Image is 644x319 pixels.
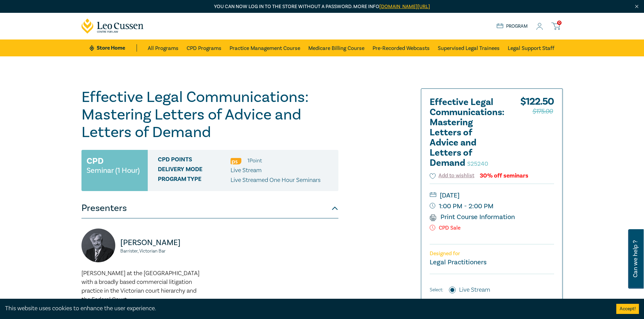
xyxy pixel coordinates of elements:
[634,4,640,9] img: Close
[231,166,262,174] span: Live Stream
[520,97,554,171] div: $ 122.50
[373,39,430,56] a: Pre-Recorded Webcasts
[497,23,528,30] a: Program
[379,3,430,10] a: [DOMAIN_NAME][URL]
[430,213,515,221] a: Print Course Information
[81,269,199,303] span: [PERSON_NAME] at the [GEOGRAPHIC_DATA] with a broadly based commercial litigation practice in the...
[430,258,486,267] small: Legal Practitioners
[430,286,443,294] span: Select:
[438,39,500,56] a: Supervised Legal Trainees
[90,44,137,52] a: Store Home
[430,225,554,231] p: CPD Sale
[430,201,554,212] small: 1:00 PM - 2:00 PM
[616,304,639,314] button: Accept cookies
[467,160,488,168] small: S25240
[230,39,300,56] a: Practice Management Course
[158,166,231,175] span: Delivery Mode
[430,190,554,201] small: [DATE]
[532,106,553,117] span: $175.00
[557,21,562,25] span: 0
[632,233,639,285] span: Can we help ?
[81,229,115,262] img: https://s3.ap-southeast-2.amazonaws.com/leo-cussen-store-production-content/Contacts/David%20Bail...
[187,39,221,56] a: CPD Programs
[308,39,364,56] a: Medicare Billing Course
[480,172,528,179] div: 30% off seminars
[81,88,338,141] h1: Effective Legal Communications: Mastering Letters of Advice and Letters of Demand
[247,156,262,165] li: 1 Point
[430,97,504,168] h2: Effective Legal Communications: Mastering Letters of Advice and Letters of Demand
[81,3,563,10] p: You can now log in to the store without a password. More info
[120,249,206,254] small: Barrister, Victorian Bar
[430,172,475,180] button: Add to wishlist
[158,176,231,185] span: Program type
[430,250,554,257] p: Designed for
[158,156,231,165] span: CPD Points
[231,176,320,185] p: Live Streamed One Hour Seminars
[87,167,140,174] small: Seminar (1 Hour)
[5,304,606,313] div: This website uses cookies to enhance the user experience.
[508,39,554,56] a: Legal Support Staff
[148,39,178,56] a: All Programs
[231,158,241,164] img: Professional Skills
[81,198,338,218] button: Presenters
[87,155,103,167] h3: CPD
[459,286,490,294] label: Live Stream
[120,237,206,248] p: [PERSON_NAME]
